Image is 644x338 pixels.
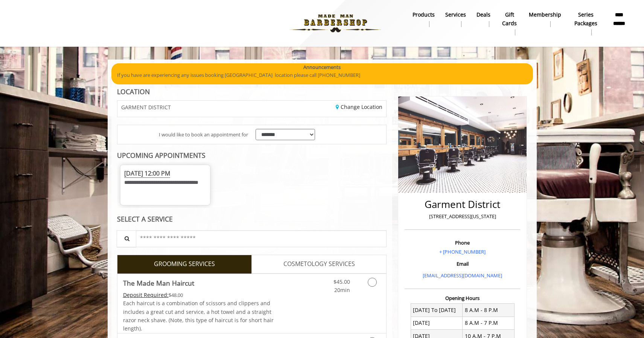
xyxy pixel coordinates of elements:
[439,248,486,255] a: + [PHONE_NUMBER]
[524,9,566,29] a: MembershipMembership
[124,169,170,178] span: [DATE] 12:00 PM
[529,11,561,19] b: Membership
[406,199,518,210] h2: Garment District
[445,11,466,19] b: Services
[117,87,150,96] b: LOCATION
[566,9,605,37] a: Series packagesSeries packages
[333,278,350,285] span: $45.00
[303,63,341,71] b: Announcements
[117,71,527,79] p: If you have are experiencing any issues booking [GEOGRAPHIC_DATA] location please call [PHONE_NUM...
[501,11,518,28] b: gift cards
[117,230,136,247] button: Service Search
[411,304,463,317] td: [DATE] To [DATE]
[496,9,523,37] a: Gift cardsgift cards
[336,103,382,110] a: Change Location
[423,272,502,279] a: [EMAIL_ADDRESS][DOMAIN_NAME]
[413,11,435,19] b: products
[283,259,355,269] span: COSMETOLOGY SERVICES
[477,11,490,19] b: Deals
[471,9,496,29] a: DealsDeals
[284,3,387,44] img: Made Man Barbershop logo
[411,317,463,329] td: [DATE]
[123,278,194,288] b: The Made Man Haircut
[406,240,518,245] h3: Phone
[159,131,248,139] span: I would like to book an appointment for
[572,11,600,28] b: Series packages
[440,9,471,29] a: ServicesServices
[117,216,387,223] div: SELECT A SERVICE
[123,300,274,332] span: Each haircut is a combination of scissors and clippers and includes a great cut and service, a ho...
[406,261,518,266] h3: Email
[463,317,515,329] td: 8 A.M - 7 P.M
[123,291,169,298] span: This service needs some Advance to be paid before we block your appointment
[406,213,518,220] p: [STREET_ADDRESS][US_STATE]
[123,291,274,299] div: $48.00
[154,259,215,269] span: GROOMING SERVICES
[117,151,206,160] b: UPCOMING APPOINTMENTS
[407,9,440,29] a: Productsproducts
[334,286,350,294] span: 20min
[121,104,171,110] span: GARMENT DISTRICT
[463,304,515,317] td: 8 A.M - 8 P.M
[405,295,520,301] h3: Opening Hours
